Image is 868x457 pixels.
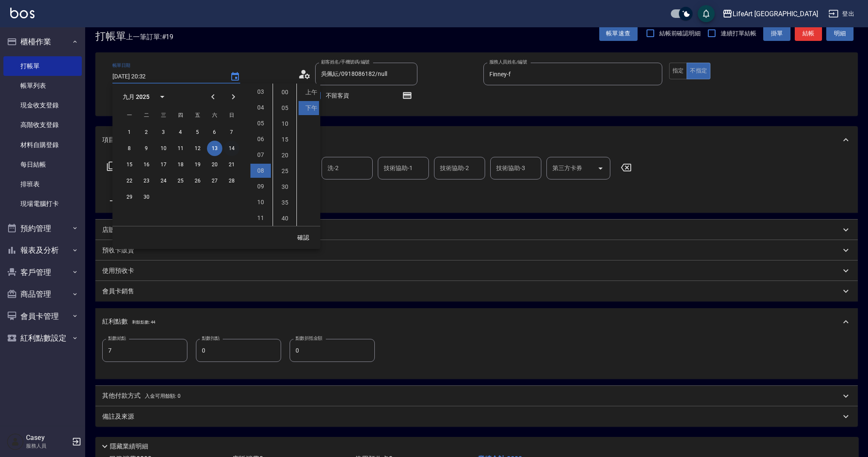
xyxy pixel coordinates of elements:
button: 17 [156,157,171,172]
button: 28 [224,173,239,188]
li: 5 minutes [275,101,295,115]
ul: Select meridiem [296,84,320,226]
li: 35 minutes [275,196,295,210]
button: 10 [156,141,171,156]
label: 點數給點 [108,335,126,341]
div: 店販銷售 [95,220,858,240]
li: 20 minutes [275,148,295,162]
h3: 打帳單 [95,30,126,42]
button: 會員卡管理 [3,305,82,327]
li: 30 minutes [275,180,295,194]
li: 6 hours [250,132,271,146]
li: 10 hours [250,195,271,209]
div: 紅利點數剩餘點數: 44 [95,308,858,336]
button: 12 [190,141,205,156]
img: Logo [10,8,34,18]
button: Next month [223,87,244,107]
li: 10 minutes [275,117,295,131]
span: 結帳前確認明細 [659,29,701,38]
button: 14 [224,141,239,156]
button: 27 [207,173,222,188]
span: 星期二 [139,107,154,124]
span: 星期四 [173,107,188,124]
div: 項目消費 [95,126,858,153]
img: Person [7,433,24,450]
button: 帳單速查 [599,26,638,41]
p: 使用預收卡 [102,266,134,275]
span: 星期六 [207,107,222,124]
button: 結帳 [795,26,822,41]
a: 帳單列表 [3,76,82,95]
a: 排班表 [3,174,82,194]
p: 服務人員 [26,442,69,450]
p: 會員卡銷售 [102,287,134,296]
div: 預收卡販賣 [95,240,858,260]
button: 5 [190,124,205,140]
button: Open [594,162,607,175]
div: 九月 2025 [123,93,149,101]
button: 掛單 [763,26,790,41]
li: 0 minutes [275,85,295,99]
li: 9 hours [250,179,271,194]
a: 打帳單 [3,56,82,76]
button: 23 [139,173,154,188]
span: 星期日 [224,107,239,124]
p: 備註及來源 [102,412,134,421]
button: 預約管理 [3,217,82,240]
ul: Select hours [249,84,273,226]
button: 26 [190,173,205,188]
button: 16 [139,157,154,172]
a: 現場電腦打卡 [3,194,82,214]
li: 40 minutes [275,211,295,226]
li: 25 minutes [275,164,295,178]
button: 6 [207,124,222,140]
span: 連續打單結帳 [721,29,756,38]
label: 帳單日期 [112,62,130,69]
li: 15 minutes [275,133,295,147]
button: 3 [156,124,171,140]
button: 19 [190,157,205,172]
span: 上一筆訂單:#19 [126,32,174,42]
p: 預收卡販賣 [102,246,134,255]
li: 4 hours [250,101,271,115]
a: 每日結帳 [3,155,82,174]
li: 5 hours [250,116,271,130]
li: 下午 [299,101,319,115]
div: 使用預收卡 [95,260,858,281]
a: 材料自購登錄 [3,135,82,155]
button: 13 [207,141,222,156]
button: Choose date, selected date is 2025-09-13 [225,67,245,87]
li: 7 hours [250,148,271,162]
li: 3 hours [250,85,271,99]
li: 8 hours [250,164,271,178]
a: 現金收支登錄 [3,95,82,115]
label: 點數折抵金額 [296,335,322,341]
button: 商品管理 [3,283,82,305]
button: 30 [139,189,154,205]
button: 不指定 [687,63,710,79]
a: 高階收支登錄 [3,115,82,135]
label: 顧客姓名/手機號碼/編號 [321,59,370,65]
button: 客戶管理 [3,261,82,283]
button: 指定 [669,63,687,79]
button: 7 [224,124,239,140]
button: 櫃檯作業 [3,31,82,53]
button: 明細 [826,26,854,41]
p: 紅利點數 [102,317,155,327]
div: 備註及來源 [95,406,858,427]
p: 隱藏業績明細 [110,442,148,451]
button: 報表及分析 [3,239,82,261]
button: 登出 [825,6,858,22]
span: 星期一 [122,107,137,124]
button: 確認 [290,230,317,246]
li: 上午 [299,85,319,99]
li: 11 hours [250,211,271,225]
div: 會員卡銷售 [95,281,858,301]
h5: Casey [26,434,69,442]
span: 不留客資 [326,91,350,100]
ul: Select minutes [273,84,296,226]
button: 2 [139,124,154,140]
button: 29 [122,189,137,205]
span: 剩餘點數: 44 [132,320,156,324]
button: 15 [122,157,137,172]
